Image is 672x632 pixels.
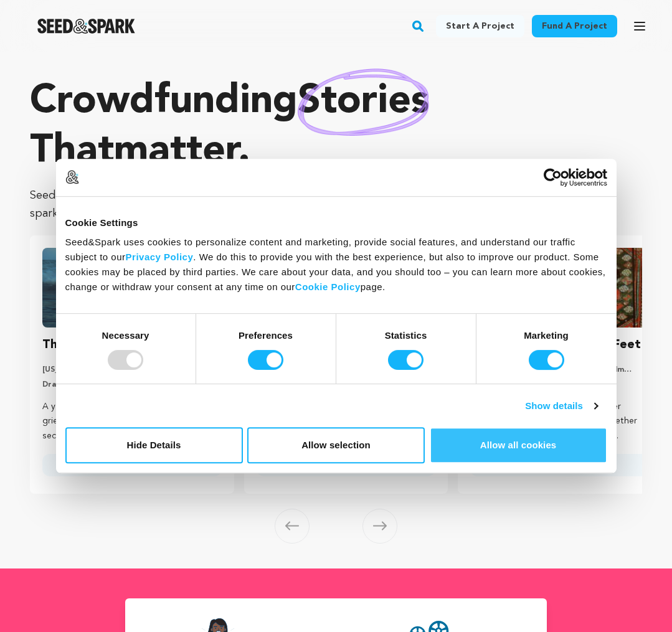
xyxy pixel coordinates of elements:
img: Seed&Spark Logo Dark Mode [37,19,135,34]
img: The Sea Between Us image [42,248,222,328]
button: Allow selection [247,427,425,463]
p: Drama, Family [42,380,222,390]
p: A year after her sister’s passing, mounting grief forces a woman to confront the secrets, silence... [42,400,222,444]
a: Fund a project [532,15,617,37]
a: Start a project [436,15,524,37]
a: Cookie Policy [295,281,361,292]
img: logo [65,170,79,184]
p: Seed&Spark is where creators and audiences work together to bring incredible new projects to life... [30,187,642,223]
strong: Statistics [385,330,427,341]
button: Allow all cookies [430,427,607,463]
a: Support this project [42,454,222,476]
a: Seed&Spark Homepage [37,19,135,34]
a: Show details [525,399,597,413]
h3: The Sea Between Us [42,335,167,355]
div: Seed&Spark uses cookies to personalize content and marketing, provide social features, and unders... [65,235,607,295]
p: Crowdfunding that . [30,77,642,177]
p: [US_STATE][GEOGRAPHIC_DATA], [US_STATE] | Film Short [42,365,222,375]
a: Privacy Policy [126,252,194,262]
div: Cookie Settings [65,215,607,230]
button: Hide Details [65,427,243,463]
strong: Preferences [239,330,293,341]
strong: Marketing [524,330,569,341]
img: hand sketched image [298,68,429,136]
strong: Necessary [102,330,149,341]
a: Usercentrics Cookiebot - opens in a new window [498,168,607,187]
span: matter [114,132,238,172]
